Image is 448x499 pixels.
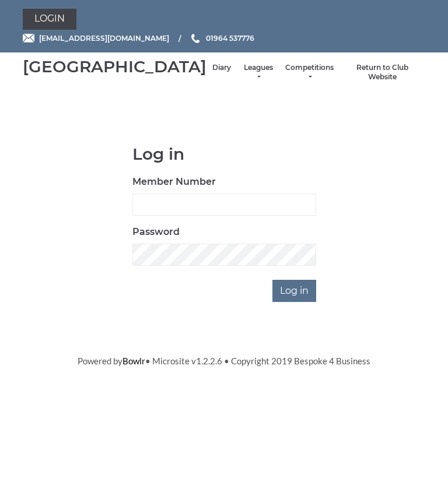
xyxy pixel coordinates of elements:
a: Competitions [285,63,334,82]
input: Log in [272,280,316,302]
span: [EMAIL_ADDRESS][DOMAIN_NAME] [39,34,169,43]
span: Powered by • Microsite v1.2.2.6 • Copyright 2019 Bespoke 4 Business [78,356,370,366]
a: Diary [212,63,231,73]
a: Phone us 01964 537776 [190,33,254,44]
span: 01964 537776 [206,34,254,43]
a: Login [23,9,76,30]
a: Return to Club Website [345,63,419,82]
img: Phone us [191,34,199,43]
a: Email [EMAIL_ADDRESS][DOMAIN_NAME] [23,33,169,44]
a: Bowlr [123,356,145,366]
label: Member Number [132,175,216,189]
a: Leagues [243,63,274,82]
label: Password [132,225,180,239]
h1: Log in [132,145,316,163]
img: Email [23,34,34,43]
div: [GEOGRAPHIC_DATA] [23,58,206,76]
